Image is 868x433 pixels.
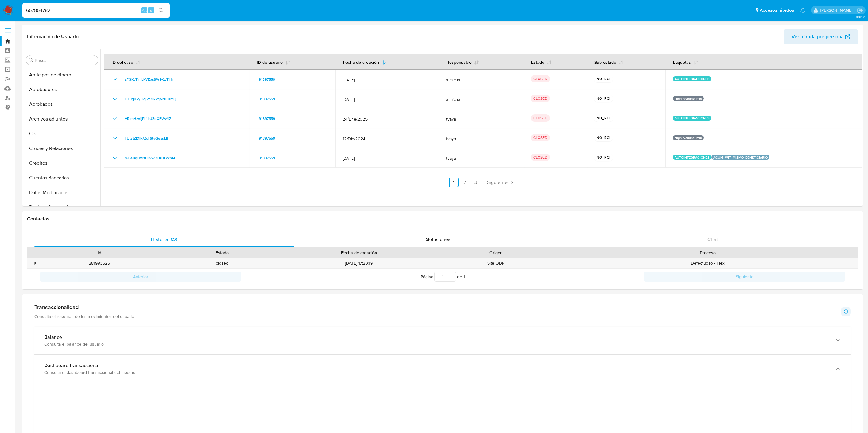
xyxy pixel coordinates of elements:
[42,250,157,256] div: Id
[24,67,100,82] button: Anticipos de dinero
[707,236,718,243] span: Chat
[820,7,855,13] p: gregorio.negri@mercadolibre.com
[760,7,794,13] span: Accesos rápidos
[24,126,100,141] button: CBT
[27,34,79,40] h1: Información de Usuario
[421,272,465,282] span: Página de
[283,258,434,268] div: [DATE] 17:23:19
[426,236,450,243] span: Soluciones
[24,185,100,200] button: Datos Modificados
[151,236,177,243] span: Historial CX
[784,29,858,44] button: Ver mirada por persona
[792,29,844,44] span: Ver mirada por persona
[38,258,161,268] div: 281993525
[288,250,430,256] div: Fecha de creación
[562,250,854,256] div: Proceso
[463,274,465,280] span: 1
[24,171,100,185] button: Cuentas Bancarias
[35,260,36,266] div: •
[644,272,845,282] button: Siguiente
[22,6,170,14] input: Buscar usuario o caso...
[557,258,858,268] div: Defectuoso - Flex
[35,58,95,63] input: Buscar
[857,7,863,13] a: Salir
[155,6,167,15] button: search-icon
[24,156,100,171] button: Créditos
[24,97,100,112] button: Aprobados
[161,258,284,268] div: closed
[439,250,553,256] div: Origen
[27,216,858,222] h1: Contactos
[24,82,100,97] button: Aprobadores
[800,8,805,13] a: Notificaciones
[435,258,558,268] div: Site ODR
[165,250,279,256] div: Estado
[24,112,100,126] button: Archivos adjuntos
[150,7,152,13] span: s
[29,58,33,63] button: Buscar
[142,7,147,13] span: Alt
[40,272,241,282] button: Anterior
[24,141,100,156] button: Cruces y Relaciones
[24,200,100,215] button: Devices Geolocation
